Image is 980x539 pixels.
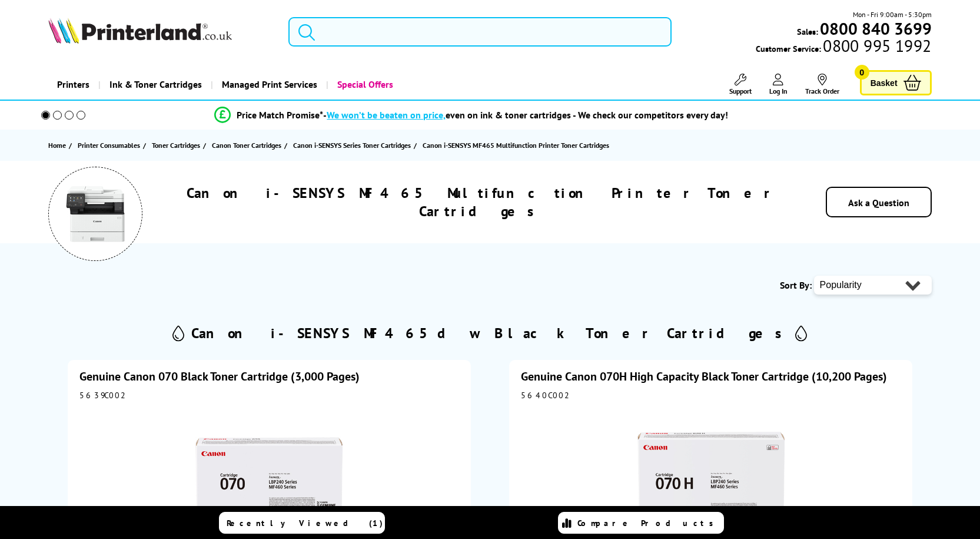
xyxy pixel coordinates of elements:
a: Genuine Canon 070H High Capacity Black Toner Cartridge (10,200 Pages) [521,369,887,384]
a: Log In [769,74,788,95]
span: We won’t be beaten on price, [327,109,446,121]
a: Support [729,74,752,95]
span: Mon - Fri 9:00am - 5:30pm [853,9,932,20]
a: Toner Cartridges [152,139,203,151]
span: Recently Viewed (1) [227,518,383,528]
a: Ink & Toner Cartridges [98,70,211,100]
span: Log In [769,87,788,95]
a: Printer Consumables [78,139,143,151]
div: - even on ink & toner cartridges - We check our competitors every day! [323,109,728,121]
span: Compare Products [577,518,720,528]
a: Canon i-SENSYS Series Toner Cartridges [293,139,414,151]
span: Printer Consumables [78,139,140,151]
a: Basket 0 [860,70,932,95]
span: Customer Service: [756,40,931,54]
img: Printerland Logo [48,18,232,44]
span: Canon Toner Cartridges [212,139,281,151]
span: Sales: [797,26,818,37]
a: Canon Toner Cartridges [212,139,284,151]
img: Canon i-SENSYS MF465 Multifunction Printer Toner Cartridges [66,184,125,243]
span: Ink & Toner Cartridges [109,70,202,100]
a: Printers [48,70,98,100]
a: Compare Products [558,512,724,534]
a: Managed Print Services [211,70,326,100]
div: 5639C002 [79,390,459,401]
a: Ask a Question [848,197,909,209]
span: Support [729,87,752,95]
span: Canon i-SENSYS Series Toner Cartridges [293,139,411,151]
span: 0 [855,65,869,80]
div: 5640C002 [521,390,901,401]
a: Printerland Logo [48,18,273,46]
span: 0800 995 1992 [821,40,931,51]
span: Price Match Promise* [237,109,323,121]
a: Special Offers [326,70,402,100]
a: Genuine Canon 070 Black Toner Cartridge (3,000 Pages) [79,369,360,384]
b: 0800 840 3699 [820,18,932,39]
a: Track Order [805,74,839,95]
a: Home [48,139,69,151]
span: Basket [871,75,898,91]
span: Sort By: [780,279,812,291]
h2: Canon i-SENSYS MF465dw Black Toner Cartridges [191,324,789,342]
a: 0800 840 3699 [818,23,932,34]
a: Recently Viewed (1) [219,512,385,534]
span: Toner Cartridges [152,139,200,151]
li: modal_Promise [25,105,918,125]
h1: Canon i-SENSYS MF465 Multifunction Printer Toner Cartridges [179,184,782,220]
span: Canon i-SENSYS MF465 Multifunction Printer Toner Cartridges [423,141,609,150]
